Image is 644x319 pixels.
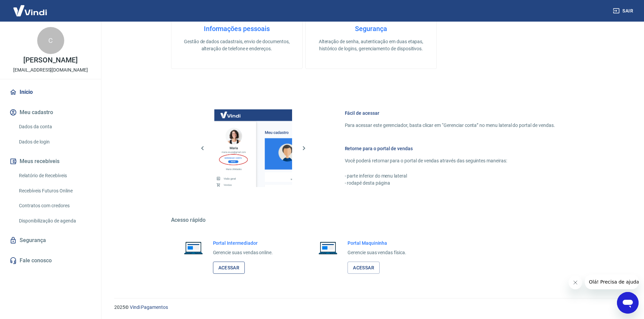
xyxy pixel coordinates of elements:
iframe: Botão para abrir a janela de mensagens [617,292,639,314]
h6: Portal Maquininha [348,240,406,246]
p: Você poderá retornar para o portal de vendas através das seguintes maneiras: [345,157,555,164]
a: Relatório de Recebíveis [16,169,93,183]
a: Dados da conta [16,120,93,134]
a: Contratos com credores [16,199,93,213]
h4: Informações pessoais [182,25,291,33]
h5: Acesso rápido [171,217,571,223]
iframe: Fechar mensagem [569,276,582,289]
iframe: Mensagem da empresa [585,274,639,289]
a: Acessar [348,262,380,274]
img: Imagem da dashboard mostrando o botão de gerenciar conta na sidebar no lado esquerdo [214,109,292,187]
a: Fale conosco [8,253,93,268]
span: Olá! Precisa de ajuda? [4,5,57,10]
p: - parte inferior do menu lateral [345,172,555,180]
img: Imagem de um notebook aberto [314,240,342,256]
h4: Segurança [316,25,426,33]
a: Vindi Pagamentos [130,304,168,310]
p: 2025 © [114,304,628,311]
a: Início [8,85,93,100]
button: Meus recebíveis [8,154,93,169]
h6: Portal Intermediador [213,240,273,246]
a: Recebíveis Futuros Online [16,184,93,198]
h6: Fácil de acessar [345,110,555,116]
p: Gestão de dados cadastrais, envio de documentos, alteração de telefone e endereços. [182,38,291,52]
a: Segurança [8,233,93,248]
h6: Retorne para o portal de vendas [345,145,555,152]
button: Sair [612,5,636,17]
p: [PERSON_NAME] [23,57,77,64]
p: Para acessar este gerenciador, basta clicar em “Gerenciar conta” no menu lateral do portal de ven... [345,122,555,129]
a: Disponibilização de agenda [16,214,93,228]
a: Acessar [213,262,245,274]
button: Meu cadastro [8,105,93,120]
p: [EMAIL_ADDRESS][DOMAIN_NAME] [13,67,88,74]
p: Gerencie suas vendas física. [348,249,406,256]
p: Gerencie suas vendas online. [213,249,273,256]
a: Dados de login [16,135,93,149]
img: Vindi [8,0,52,21]
p: Alteração de senha, autenticação em duas etapas, histórico de logins, gerenciamento de dispositivos. [316,38,426,52]
img: Imagem de um notebook aberto [179,240,208,256]
p: - rodapé desta página [345,180,555,187]
div: C [37,27,64,54]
